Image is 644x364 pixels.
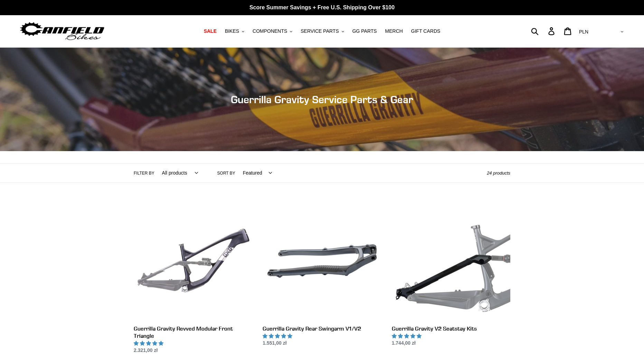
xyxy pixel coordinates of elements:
[385,28,403,34] span: MERCH
[411,28,441,34] span: GIFT CARDS
[200,27,220,36] a: SALE
[352,28,377,34] span: GG PARTS
[297,27,347,36] button: SERVICE PARTS
[225,28,239,34] span: BIKES
[253,28,287,34] span: COMPONENTS
[221,27,248,36] button: BIKES
[487,170,510,176] span: 24 products
[19,20,105,42] img: Canfield Bikes
[535,23,552,39] input: Search
[408,27,444,36] a: GIFT CARDS
[382,27,406,36] a: MERCH
[249,27,296,36] button: COMPONENTS
[204,28,217,34] span: SALE
[217,170,235,176] label: Sort by
[231,93,413,106] span: Guerrilla Gravity Service Parts & Gear
[134,170,154,176] label: Filter by
[349,27,380,36] a: GG PARTS
[301,28,339,34] span: SERVICE PARTS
